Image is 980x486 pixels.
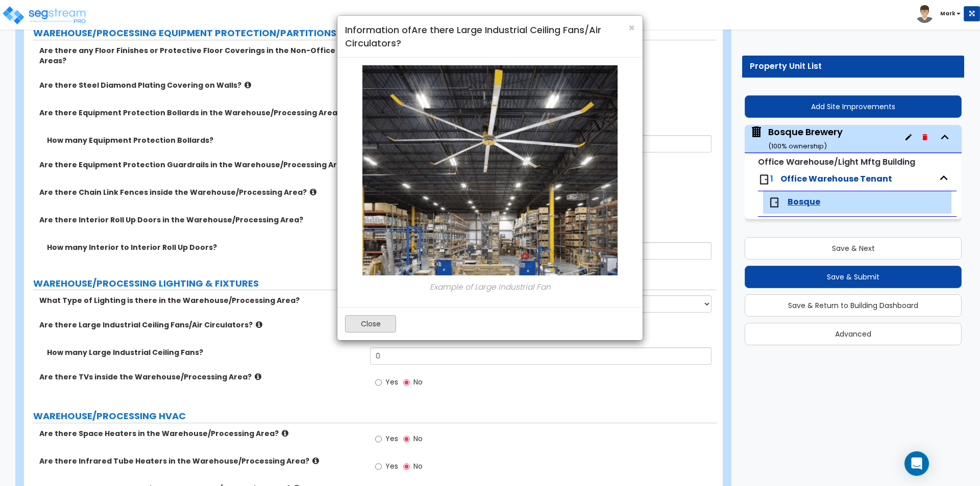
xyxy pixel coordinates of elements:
button: Close [628,22,635,33]
button: Close [345,315,396,332]
div: Open Intercom Messenger [904,451,929,476]
h4: Information of Are there Large Industrial Ceiling Fans/Air Circulators? [345,23,635,49]
span: × [628,20,635,35]
em: Example of Large Industrial Fan [430,282,551,292]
